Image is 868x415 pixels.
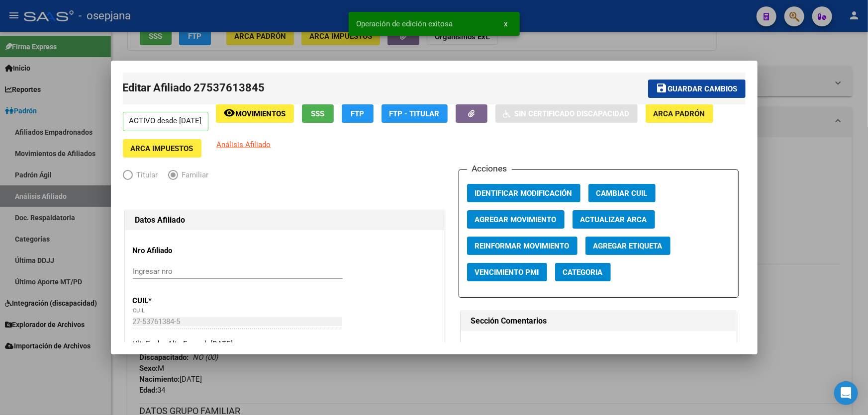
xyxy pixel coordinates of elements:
button: Reinformar Movimiento [467,237,578,255]
button: Agregar Etiqueta [585,237,671,255]
h1: Sección Comentarios [471,315,726,327]
h1: Datos Afiliado [135,214,434,226]
span: Agregar Etiqueta [593,242,663,250]
p: Nro Afiliado [133,245,224,256]
span: Movimientos [236,109,286,118]
span: Actualizar ARCA [580,215,647,224]
button: Agregar Movimiento [467,210,565,229]
span: Análisis Afiliado [217,140,271,149]
span: ARCA Padrón [654,109,705,118]
div: Ult. Fecha Alta Formal: [DATE] [133,338,437,350]
span: SSS [311,109,324,118]
button: Categoria [555,263,611,281]
span: Vencimiento PMI [475,268,539,277]
span: Identificar Modificación [475,189,573,198]
span: Guardar cambios [668,84,738,93]
span: FTP - Titular [389,109,440,118]
button: ARCA Impuestos [123,139,201,158]
mat-radio-group: Elija una opción [123,172,219,181]
span: Agregar Movimiento [475,215,557,224]
button: FTP - Titular [382,104,448,123]
p: ACTIVO desde [DATE] [123,112,208,131]
span: Familiar [178,169,209,181]
p: CUIL [133,295,224,307]
span: Sin Certificado Discapacidad [515,109,630,118]
button: FTP [342,104,374,123]
span: Reinformar Movimiento [475,242,570,250]
mat-icon: save [656,82,668,94]
button: Cambiar CUIL [588,184,656,202]
span: Operación de edición exitosa [357,19,453,29]
span: Editar Afiliado 27537613845 [123,82,265,94]
h3: Acciones [467,162,512,175]
button: Movimientos [216,104,294,123]
button: Actualizar ARCA [573,210,655,229]
button: Guardar cambios [648,80,746,98]
mat-icon: remove_red_eye [224,107,236,119]
span: FTP [351,109,364,118]
span: ARCA Impuestos [131,144,193,153]
button: SSS [302,104,334,123]
button: Identificar Modificación [467,184,580,202]
button: ARCA Padrón [646,104,713,123]
div: Open Intercom Messenger [834,381,858,405]
button: Vencimiento PMI [467,263,547,281]
span: Categoria [563,268,603,277]
button: x [496,15,516,33]
button: Sin Certificado Discapacidad [495,104,638,123]
span: x [504,19,508,28]
span: Cambiar CUIL [596,189,648,198]
span: Titular [133,169,158,181]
